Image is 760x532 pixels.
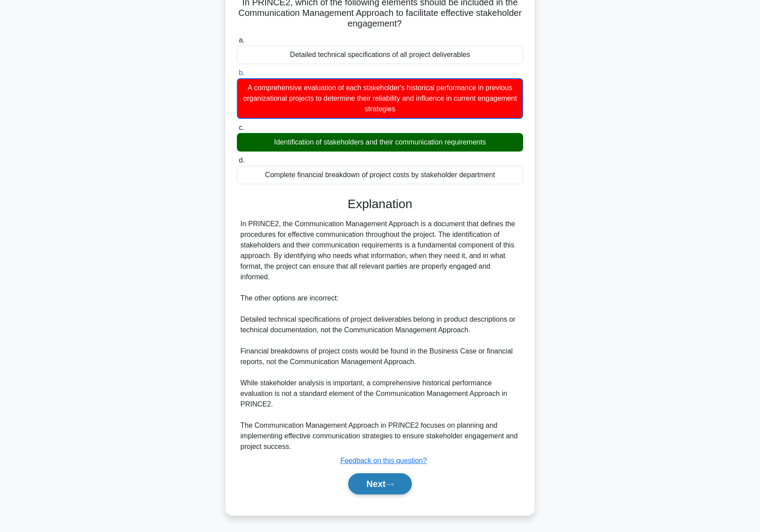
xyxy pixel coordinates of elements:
div: In PRINCE2, the Communication Management Approach is a document that defines the procedures for e... [240,219,520,452]
div: A comprehensive evaluation of each stakeholder's historical performance in previous organizationa... [237,78,523,119]
h3: Explanation [242,197,518,212]
span: b. [239,69,244,76]
div: Complete financial breakdown of project costs by stakeholder department [237,166,523,184]
span: d. [239,156,244,164]
div: Detailed technical specifications of all project deliverables [237,46,523,64]
span: a. [239,36,244,44]
span: c. [239,124,244,131]
button: Next [348,473,411,494]
a: Feedback on this question? [340,457,427,464]
div: Identification of stakeholders and their communication requirements [237,133,523,152]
